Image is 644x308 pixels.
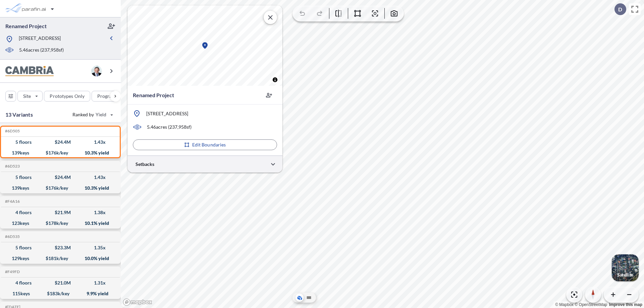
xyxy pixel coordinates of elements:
[271,76,279,84] button: Toggle attribution
[4,234,20,239] h5: Click to copy the code
[555,302,574,307] a: Mapbox
[146,110,188,117] p: [STREET_ADDRESS]
[96,111,107,118] span: Yield
[127,5,282,86] canvas: Map
[612,254,639,281] button: Switcher ImageSatellite
[4,269,20,274] h5: Click to copy the code
[5,111,33,119] p: 13 Variants
[147,124,192,130] p: 5.46 acres ( 237,958 sf)
[50,93,85,100] p: Prototypes Only
[609,302,642,307] a: Improve this map
[273,76,277,83] span: Toggle attribution
[91,66,102,76] img: user logo
[4,164,20,169] h5: Click to copy the code
[4,129,20,133] h5: Click to copy the code
[23,93,31,100] p: Site
[5,66,54,76] img: BrandImage
[17,91,43,102] button: Site
[19,47,64,54] p: 5.46 acres ( 237,958 sf)
[575,302,607,307] a: OpenStreetMap
[133,91,174,99] p: Renamed Project
[19,35,61,43] p: [STREET_ADDRESS]
[5,22,47,30] p: Renamed Project
[97,93,116,100] p: Program
[133,139,277,150] button: Edit Boundaries
[123,298,152,306] a: Mapbox homepage
[67,109,117,120] button: Ranked by Yield
[92,91,128,102] button: Program
[201,42,209,50] div: Map marker
[618,6,622,12] p: D
[4,199,20,204] h5: Click to copy the code
[44,91,90,102] button: Prototypes Only
[305,294,313,302] button: Site Plan
[296,294,304,302] button: Aerial View
[617,272,633,278] p: Satellite
[612,254,639,281] img: Switcher Image
[192,141,226,148] p: Edit Boundaries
